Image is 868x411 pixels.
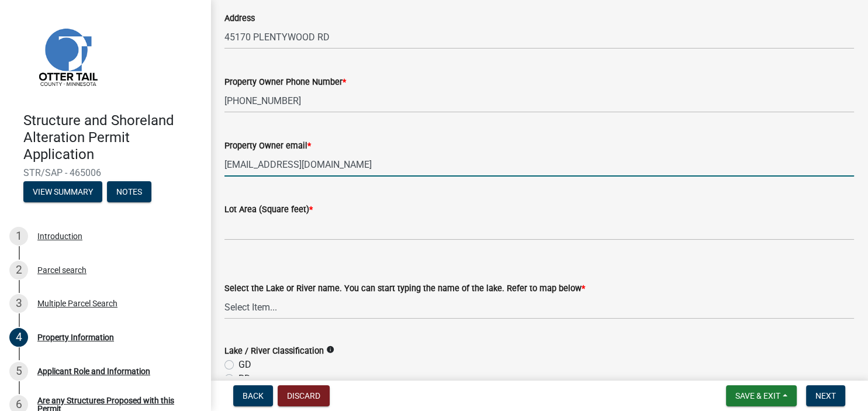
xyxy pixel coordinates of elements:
div: 4 [9,328,28,347]
wm-modal-confirm: Summary [23,188,102,198]
div: Parcel search [37,266,87,274]
div: Applicant Role and Information [37,367,150,375]
wm-modal-confirm: Notes [107,188,151,198]
div: 5 [9,362,28,381]
label: RD [238,372,251,386]
span: Next [815,391,836,400]
label: Select the Lake or River name. You can start typing the name of the lake. Refer to map below [224,285,585,293]
label: Lot Area (Square feet) [224,206,313,214]
div: 2 [9,261,28,279]
div: Introduction [37,232,82,240]
span: Back [243,391,264,400]
button: Discard [278,385,330,406]
button: View Summary [23,181,102,202]
span: STR/SAP - 465006 [23,167,187,178]
button: Notes [107,181,151,202]
button: Back [233,385,273,406]
label: Address [224,15,255,23]
label: Property Owner email [224,142,311,150]
button: Save & Exit [726,385,797,406]
label: Lake / River Classification [224,347,324,355]
span: Save & Exit [735,391,780,400]
div: 3 [9,294,28,313]
div: 1 [9,227,28,246]
div: Multiple Parcel Search [37,299,117,308]
label: Property Owner Phone Number [224,78,346,87]
i: info [326,346,334,354]
img: Otter Tail County, Minnesota [23,12,111,100]
button: Next [806,385,845,406]
div: Property Information [37,333,114,341]
label: GD [238,358,251,372]
h4: Structure and Shoreland Alteration Permit Application [23,112,201,163]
